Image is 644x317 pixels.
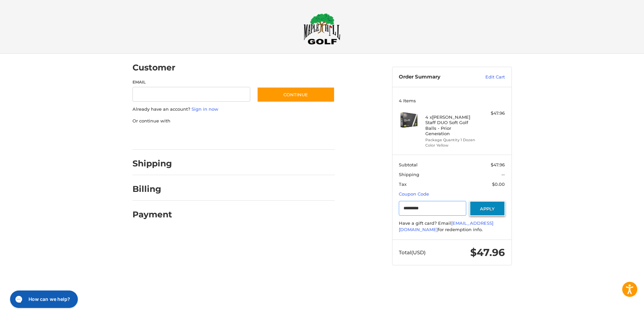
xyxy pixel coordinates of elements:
iframe: Google Customer Reviews [589,299,644,317]
label: Email [132,79,251,85]
span: Tax [399,181,407,187]
h3: 4 Items [399,98,505,103]
iframe: PayPal-venmo [244,131,294,143]
li: Package Quantity 1 Dozen [425,137,477,143]
span: Shipping [399,172,419,177]
div: $47.96 [478,110,505,117]
span: $0.00 [492,181,505,187]
button: Apply [470,201,505,216]
div: Have a gift card? Email for redemption info. [399,220,505,233]
span: Total (USD) [399,249,426,256]
li: Color Yellow [425,143,477,148]
p: Already have an account? [132,106,335,113]
iframe: Gorgias live chat messenger [7,288,80,310]
h2: Billing [132,184,172,194]
iframe: PayPal-paylater [187,131,237,143]
h2: Customer [132,62,175,73]
input: Gift Certificate or Coupon Code [399,201,466,216]
span: $47.96 [470,246,505,259]
h2: Shipping [132,158,172,169]
a: Edit Cart [471,74,505,81]
img: Maple Hill Golf [304,13,340,45]
h4: 4 x [PERSON_NAME] Staff DUO Soft Golf Balls - Prior Generation [425,114,477,136]
button: Continue [257,87,335,102]
a: Coupon Code [399,191,429,197]
span: $47.96 [491,162,505,167]
a: Sign in now [192,106,218,112]
span: -- [501,172,505,177]
p: Or continue with [132,118,335,124]
iframe: PayPal-paypal [130,131,180,143]
span: Subtotal [399,162,418,167]
h3: Order Summary [399,74,471,81]
h2: Payment [132,209,172,220]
